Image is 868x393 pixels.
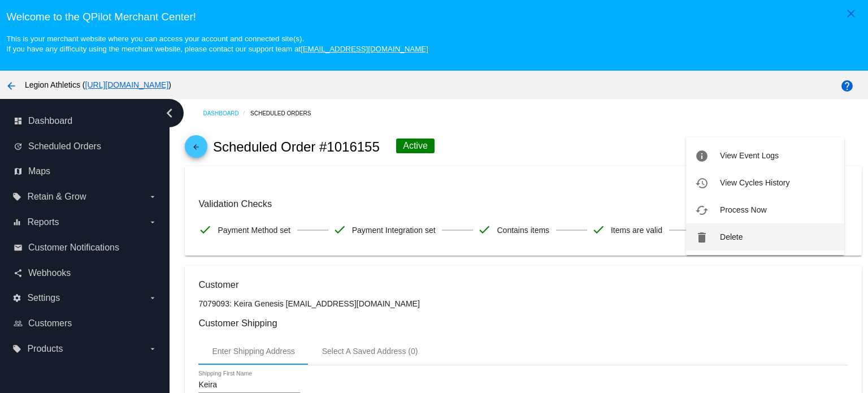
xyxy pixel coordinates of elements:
mat-icon: history [695,176,709,190]
span: Delete [720,232,743,241]
mat-icon: info [695,149,709,163]
mat-icon: delete [695,231,709,244]
span: Process Now [720,205,766,214]
mat-icon: cached [695,204,709,217]
span: View Cycles History [720,178,789,187]
span: View Event Logs [720,151,779,160]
